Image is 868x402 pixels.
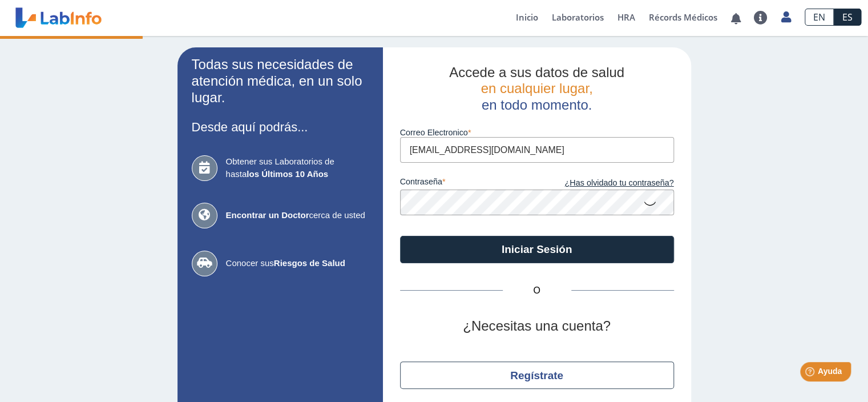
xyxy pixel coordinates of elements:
[449,65,624,80] span: Accede a sus datos de salud
[481,81,592,96] span: en cualquier lugar,
[400,361,674,389] button: Regístrate
[226,210,309,220] b: Encontrar un Doctor
[805,9,834,26] a: EN
[834,9,861,26] a: ES
[192,57,369,106] h2: Todas sus necesidades de atención médica, en un solo lugar.
[226,209,369,222] span: cerca de usted
[400,318,674,335] h2: ¿Necesitas una cuenta?
[400,177,537,190] label: contraseña
[247,169,328,179] b: los Últimos 10 Años
[192,120,369,134] h3: Desde aquí podrás...
[400,128,674,137] label: Correo Electronico
[274,258,345,268] b: Riesgos de Salud
[482,97,592,112] span: en todo momento.
[400,236,674,263] button: Iniciar Sesión
[537,177,674,190] a: ¿Has olvidado tu contraseña?
[226,257,369,270] span: Conocer sus
[503,284,571,298] span: O
[226,155,369,181] span: Obtener sus Laboratorios de hasta
[766,357,855,389] iframe: Help widget launcher
[617,11,635,23] span: HRA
